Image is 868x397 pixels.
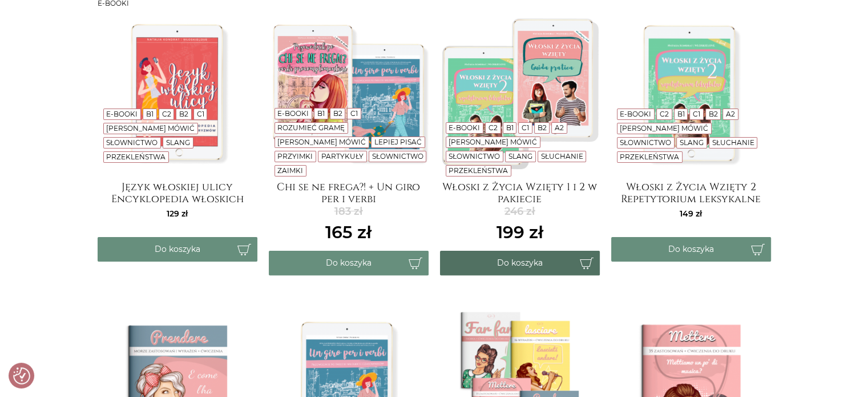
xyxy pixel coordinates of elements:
span: 149 [680,208,702,219]
a: Słuchanie [712,138,754,147]
a: B2 [333,109,342,118]
a: C2 [488,123,498,132]
a: E-booki [277,109,309,118]
a: [PERSON_NAME] mówić [106,124,195,133]
ins: 165 [325,219,372,245]
span: 129 [167,208,188,219]
a: B2 [709,110,718,118]
a: [PERSON_NAME] mówić [449,138,537,146]
del: 246 [496,204,543,219]
a: Włoski z Życia Wzięty 2 Repetytorium leksykalne [611,181,771,204]
a: Słownictwo [372,152,423,161]
a: Slang [508,152,532,161]
a: Włoski z Życia Wzięty 1 i 2 w pakiecie [440,181,600,204]
a: Język włoskiej ulicy Encyklopedia włoskich wulgaryzmów [98,181,257,204]
button: Preferencje co do zgód [13,367,30,384]
a: C1 [693,110,700,118]
a: B1 [506,123,513,132]
a: Słownictwo [620,138,671,147]
a: C1 [197,110,204,118]
a: Przyimki [277,152,313,161]
a: Zaimki [277,166,303,175]
a: E-booki [449,123,480,132]
button: Do koszyka [269,251,429,275]
a: C2 [660,110,669,118]
a: C2 [162,110,171,118]
button: Do koszyka [440,251,600,275]
a: [PERSON_NAME] mówić [620,124,708,133]
a: B1 [677,110,684,118]
a: A2 [726,110,735,118]
a: Słuchanie [540,152,583,161]
img: Revisit consent button [13,367,30,384]
a: Slang [166,138,190,147]
a: [PERSON_NAME] mówić [277,138,366,146]
a: Słownictwo [106,138,158,147]
del: 183 [325,204,372,219]
a: Słownictwo [449,152,500,161]
a: Chi se ne frega?! + Un giro per i verbi [269,181,429,204]
a: B1 [317,109,325,118]
a: B2 [538,123,547,132]
a: B1 [146,110,154,118]
button: Do koszyka [611,237,771,262]
a: E-booki [106,110,138,118]
a: E-booki [620,110,651,118]
a: C1 [522,123,529,132]
ins: 199 [496,219,543,245]
a: Przekleństwa [449,166,508,175]
a: Partykuły [321,152,364,161]
a: C1 [350,109,358,118]
button: Do koszyka [98,237,257,262]
a: A2 [555,123,564,132]
a: Przekleństwa [620,153,679,161]
a: Przekleństwa [106,153,165,161]
a: Rozumieć gramę [277,123,345,132]
a: Slang [680,138,704,147]
a: B2 [179,110,188,118]
a: Lepiej pisać [374,138,422,146]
